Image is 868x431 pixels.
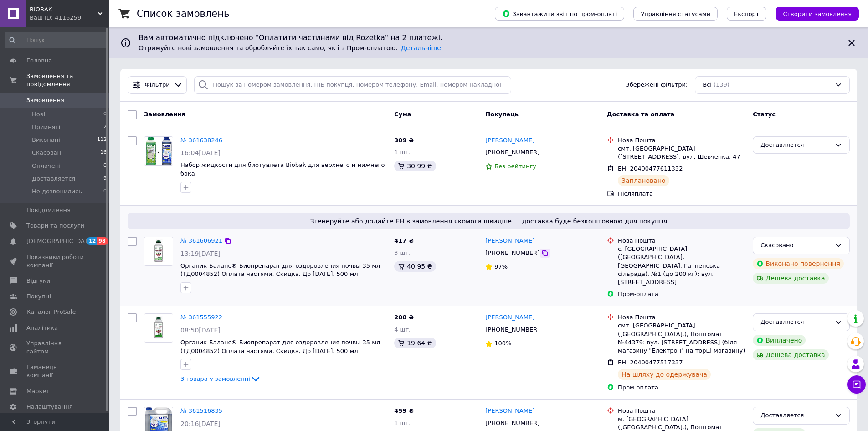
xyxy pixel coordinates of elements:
[26,96,64,104] span: Замовлення
[97,237,108,245] span: 98
[180,149,221,156] span: 16:04[DATE]
[760,241,831,250] div: Скасовано
[180,375,261,382] a: 3 товара у замовленні
[87,237,97,245] span: 12
[394,261,436,272] div: 40.95 ₴
[394,407,414,414] span: 459 ₴
[26,277,50,285] span: Відгуки
[26,72,109,88] span: Замовлення та повідомлення
[618,245,745,286] div: с. [GEOGRAPHIC_DATA] ([GEOGRAPHIC_DATA], [GEOGRAPHIC_DATA]. Гатненська сільрада), №1 (до 200 кг):...
[495,7,624,21] button: Завантажити звіт по пром-оплаті
[394,161,436,171] div: 30.99 ₴
[753,335,806,346] div: Виплачено
[760,140,831,150] div: Доставляется
[753,258,844,269] div: Виконано повернення
[485,111,519,118] span: Покупець
[494,163,536,170] span: Без рейтингу
[483,417,541,429] div: [PHONE_NUMBER]
[180,407,222,414] a: № 361516835
[26,57,52,65] span: Головна
[641,10,710,17] span: Управління статусами
[180,262,380,278] span: Органик-Баланс® Биопрепарат для оздоровления почвы 35 мл (ТД0004852) Оплата частями, Скидка, До [...
[145,81,170,89] span: Фільтри
[714,81,729,88] span: (139)
[753,111,776,118] span: Статус
[5,32,108,48] input: Пошук
[394,314,414,321] span: 200 ₴
[760,411,831,421] div: Доставляется
[26,363,84,379] span: Гаманець компанії
[32,123,60,131] span: Прийняті
[502,10,617,18] span: Завантажити звіт по пром-оплаті
[144,137,173,165] img: Фото товару
[394,111,411,118] span: Cума
[626,81,688,89] span: Збережені фільтри:
[180,339,380,354] a: Органик-Баланс® Биопрепарат для оздоровления почвы 35 мл (ТД0004852) Оплата частями, Скидка, До [...
[139,44,441,52] span: Отримуйте нові замовлення та обробляйте їх так само, як і з Пром-оплатою.
[483,247,541,259] div: [PHONE_NUMBER]
[32,187,82,196] span: Не дозвонились
[32,149,63,157] span: Скасовані
[483,146,541,158] div: [PHONE_NUMBER]
[26,324,58,332] span: Аналітика
[103,123,107,131] span: 2
[103,162,107,170] span: 0
[618,136,745,145] div: Нова Пошта
[483,324,541,336] div: [PHONE_NUMBER]
[494,340,511,347] span: 100%
[180,161,385,177] a: Набор жидкости для биотуалета Biobak для верхнего и нижнего бака
[144,313,173,343] a: Фото товару
[753,349,828,360] div: Дешева доставка
[26,308,76,316] span: Каталог ProSale
[26,403,73,411] span: Налаштування
[139,33,839,43] span: Вам автоматично підключено "Оплатити частинами від Rozetka" на 2 платежі.
[30,14,109,22] div: Ваш ID: 4116259
[485,407,534,415] a: [PERSON_NAME]
[26,222,84,230] span: Товари та послуги
[783,10,852,17] span: Створити замовлення
[618,322,745,355] div: смт. [GEOGRAPHIC_DATA] ([GEOGRAPHIC_DATA].), Поштомат №44379: вул. [STREET_ADDRESS] (біля магазин...
[26,237,94,245] span: [DEMOGRAPHIC_DATA]
[144,136,173,166] a: Фото товару
[180,327,221,334] span: 08:50[DATE]
[618,145,745,161] div: смт. [GEOGRAPHIC_DATA] ([STREET_ADDRESS]: вул. Шевченка, 47
[618,369,711,380] div: На шляху до одержувача
[180,420,221,427] span: 20:16[DATE]
[633,7,718,21] button: Управління статусами
[394,326,411,333] span: 4 шт.
[180,250,221,257] span: 13:19[DATE]
[618,190,745,198] div: Післяплата
[618,290,745,298] div: Пром-оплата
[734,10,760,17] span: Експорт
[394,338,436,348] div: 19.64 ₴
[32,162,61,170] span: Оплачені
[618,313,745,322] div: Нова Пошта
[103,187,107,196] span: 0
[766,10,859,17] a: Створити замовлення
[618,237,745,245] div: Нова Пошта
[97,136,107,144] span: 112
[144,237,173,266] a: Фото товару
[30,5,98,14] span: BIOBAK
[103,175,107,183] span: 9
[607,111,674,118] span: Доставка та оплата
[26,206,71,214] span: Повідомлення
[494,263,508,270] span: 97%
[144,314,173,342] img: Фото товару
[100,149,107,157] span: 16
[618,359,683,366] span: ЕН: 20400477517337
[703,81,712,89] span: Всі
[618,407,745,415] div: Нова Пошта
[760,317,831,327] div: Доставляется
[485,237,534,245] a: [PERSON_NAME]
[137,8,229,19] h1: Список замовлень
[394,420,411,426] span: 1 шт.
[26,292,51,301] span: Покупці
[144,111,185,118] span: Замовлення
[26,339,84,356] span: Управління сайтом
[618,175,669,186] div: Заплановано
[394,249,411,256] span: 3 шт.
[26,387,50,395] span: Маркет
[727,7,767,21] button: Експорт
